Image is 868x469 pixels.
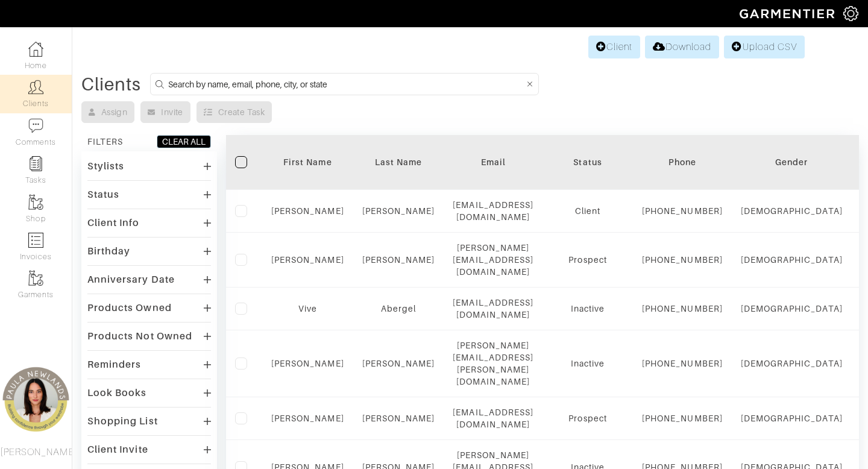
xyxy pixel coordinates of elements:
[87,359,141,371] div: Reminders
[28,271,43,286] img: garments-icon-b7da505a4dc4fd61783c78ac3ca0ef83fa9d6f193b1c9dc38574b1d14d53ca28.png
[741,357,843,370] div: [DEMOGRAPHIC_DATA]
[28,80,43,95] img: clients-icon-6bae9207a08558b7cb47a8932f037763ab4055f8c8b6bfacd5dc20c3e0201464.png
[157,135,211,148] button: CLEAR ALL
[87,444,148,456] div: Client Invite
[453,242,533,278] div: [PERSON_NAME][EMAIL_ADDRESS][DOMAIN_NAME]
[87,330,192,342] div: Products Not Owned
[724,36,805,58] a: Upload CSV
[588,36,640,58] a: Client
[732,135,852,190] th: Toggle SortBy
[271,255,344,265] a: [PERSON_NAME]
[552,156,624,168] div: Status
[645,36,719,58] a: Download
[168,77,524,92] input: Search by name, email, phone, city, or state
[362,206,435,216] a: [PERSON_NAME]
[81,78,141,90] div: Clients
[741,412,843,424] div: [DEMOGRAPHIC_DATA]
[741,254,843,266] div: [DEMOGRAPHIC_DATA]
[542,135,633,190] th: Toggle SortBy
[741,205,843,217] div: [DEMOGRAPHIC_DATA]
[642,205,723,217] div: [PHONE_NUMBER]
[87,136,123,148] div: FILTERS
[87,415,158,427] div: Shopping List
[298,304,317,313] a: Vive
[28,156,43,171] img: reminder-icon-8004d30b9f0a5d33ae49ab947aed9ed385cf756f9e5892f1edd6e32f2345188e.png
[353,135,444,190] th: Toggle SortBy
[362,255,435,265] a: [PERSON_NAME]
[28,233,43,248] img: orders-icon-0abe47150d42831381b5fb84f609e132dff9fe21cb692f30cb5eec754e2cba89.png
[734,3,843,24] img: garmentier-logo-header-white-b43fb05a5012e4ada735d5af1a66efaba907eab6374d6393d1fbf88cb4ef424d.png
[162,136,206,148] div: CLEAR ALL
[843,6,858,21] img: gear-icon-white-bd11855cb880d31180b6d7d6211b90ccbf57a29d726f0c71d8c61bd08dd39cc2.png
[453,297,533,321] div: [EMAIL_ADDRESS][DOMAIN_NAME]
[28,42,43,57] img: dashboard-icon-dbcd8f5a0b271acd01030246c82b418ddd0df26cd7fceb0bd07c9910d44c42f6.png
[271,156,344,168] div: First Name
[453,406,533,430] div: [EMAIL_ADDRESS][DOMAIN_NAME]
[28,118,43,133] img: comment-icon-a0a6a9ef722e966f86d9cbdc48e553b5cf19dbc54f86b18d962a5391bc8f6eb6.png
[642,357,723,370] div: [PHONE_NUMBER]
[87,217,140,229] div: Client Info
[362,414,435,423] a: [PERSON_NAME]
[552,412,624,424] div: Prospect
[362,359,435,368] a: [PERSON_NAME]
[642,412,723,424] div: [PHONE_NUMBER]
[362,156,435,168] div: Last Name
[642,303,723,315] div: [PHONE_NUMBER]
[741,156,843,168] div: Gender
[28,195,43,210] img: garments-icon-b7da505a4dc4fd61783c78ac3ca0ef83fa9d6f193b1c9dc38574b1d14d53ca28.png
[453,156,533,168] div: Email
[552,254,624,266] div: Prospect
[271,206,344,216] a: [PERSON_NAME]
[271,414,344,423] a: [PERSON_NAME]
[87,160,124,172] div: Stylists
[87,274,175,286] div: Anniversary Date
[552,205,624,217] div: Client
[271,359,344,368] a: [PERSON_NAME]
[87,387,147,399] div: Look Books
[87,302,172,314] div: Products Owned
[642,156,723,168] div: Phone
[453,199,533,223] div: [EMAIL_ADDRESS][DOMAIN_NAME]
[453,339,533,388] div: [PERSON_NAME][EMAIL_ADDRESS][PERSON_NAME][DOMAIN_NAME]
[87,245,130,257] div: Birthday
[381,304,416,313] a: Abergel
[552,303,624,315] div: Inactive
[642,254,723,266] div: [PHONE_NUMBER]
[741,303,843,315] div: [DEMOGRAPHIC_DATA]
[87,189,119,201] div: Status
[262,135,353,190] th: Toggle SortBy
[552,357,624,370] div: Inactive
